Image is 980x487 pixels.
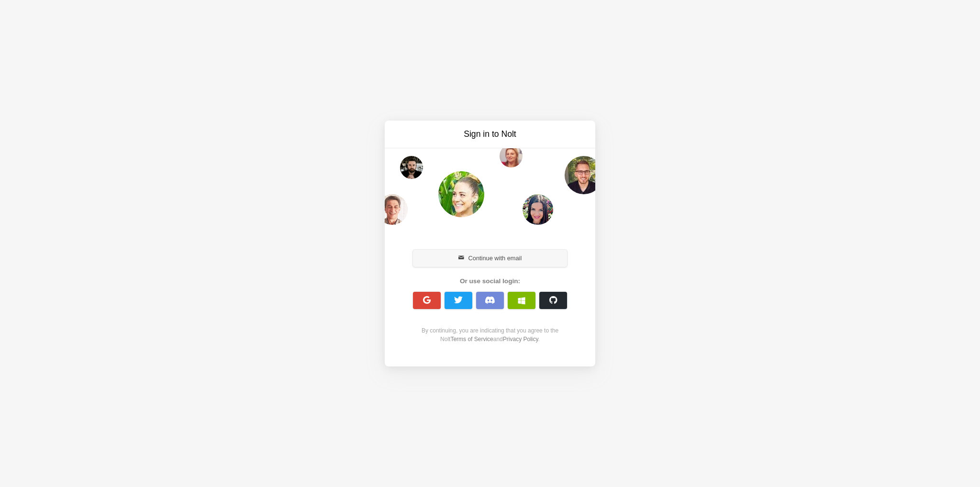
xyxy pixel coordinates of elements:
div: Or use social login: [408,277,572,286]
h3: Sign in to Nolt [410,128,570,140]
a: Terms of Service [450,336,493,343]
a: Privacy Policy [503,336,538,343]
div: By continuing, you are indicating that you agree to the Nolt and . [408,326,572,343]
button: Continue with email [413,250,567,267]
